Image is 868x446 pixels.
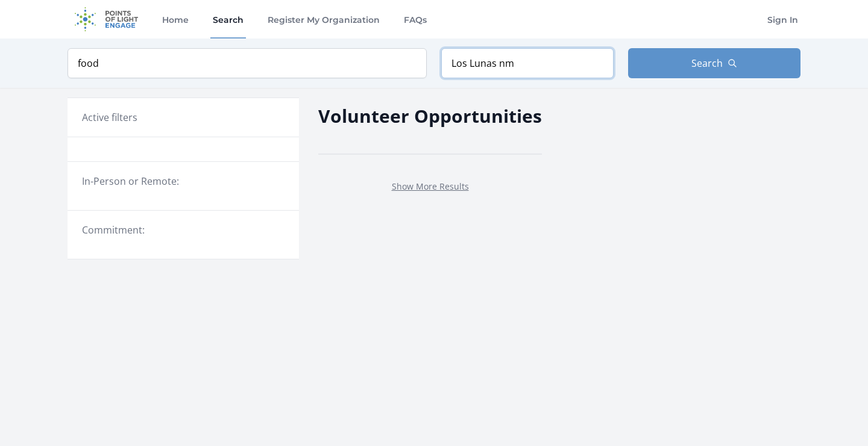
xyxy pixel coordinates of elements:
[82,110,137,125] h3: Active filters
[392,181,469,192] a: Show More Results
[318,102,542,129] h2: Volunteer Opportunities
[628,48,800,78] button: Search
[82,174,285,188] legend: In-Person or Remote:
[68,48,427,78] input: Keyword
[441,48,614,78] input: Location
[82,223,285,237] legend: Commitment:
[691,56,723,70] span: Search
